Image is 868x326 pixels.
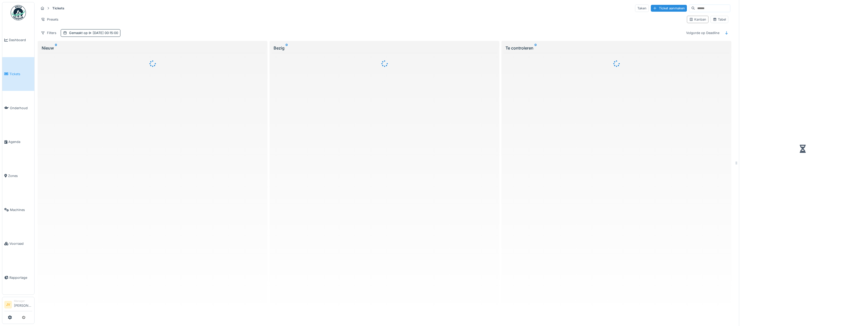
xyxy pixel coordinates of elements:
[506,45,727,51] div: Te controleren
[9,241,32,246] span: Voorraad
[50,6,66,11] strong: Tickets
[4,299,32,311] a: JV Manager[PERSON_NAME]
[55,45,57,51] sup: 0
[9,38,32,42] span: Dashboard
[2,91,34,125] a: Onderhoud
[10,106,32,110] span: Onderhoud
[274,45,495,51] div: Bezig
[39,29,59,37] div: Filters
[69,30,118,35] div: Gemaakt op
[11,5,26,20] img: Badge_color-CXgf-gQk.svg
[8,173,32,178] span: Zones
[286,45,288,51] sup: 0
[88,31,118,35] span: [DATE] 00:15:00
[534,45,537,51] sup: 0
[8,139,32,144] span: Agenda
[2,261,34,295] a: Rapportage
[684,29,722,37] div: Volgorde op Deadline
[635,5,649,12] div: Taken
[9,275,32,280] span: Rapportage
[42,45,263,51] div: Nieuw
[4,301,12,308] li: JV
[14,299,32,303] div: Manager
[2,227,34,261] a: Voorraad
[10,207,32,212] span: Machines
[2,159,34,193] a: Zones
[2,193,34,227] a: Machines
[2,125,34,159] a: Agenda
[651,5,687,12] div: Ticket aanmaken
[2,57,34,91] a: Tickets
[14,299,32,310] li: [PERSON_NAME]
[39,16,61,23] div: Presets
[2,23,34,57] a: Dashboard
[9,72,32,76] span: Tickets
[713,17,726,22] div: Tabel
[689,17,706,22] div: Kanban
